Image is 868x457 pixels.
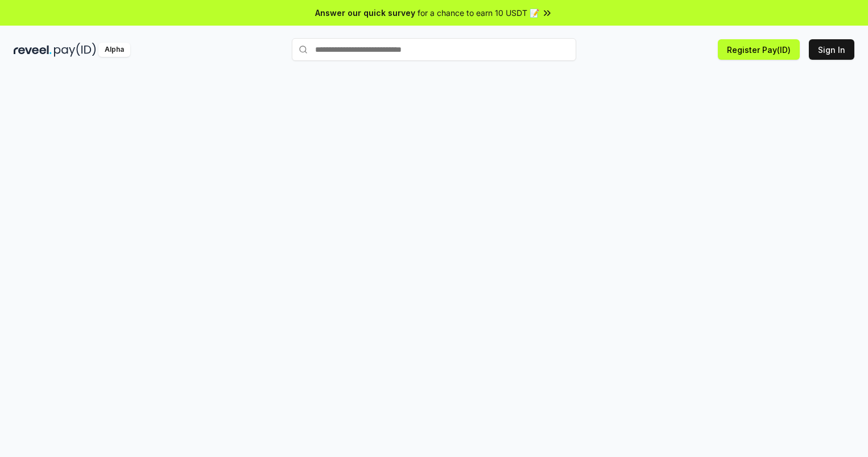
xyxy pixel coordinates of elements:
[98,43,130,57] div: Alpha
[418,7,539,19] span: for a chance to earn 10 USDT 📝
[809,39,854,60] button: Sign In
[315,7,415,19] span: Answer our quick survey
[14,43,52,57] img: reveel_dark
[54,43,96,57] img: pay_id
[718,39,800,60] button: Register Pay(ID)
